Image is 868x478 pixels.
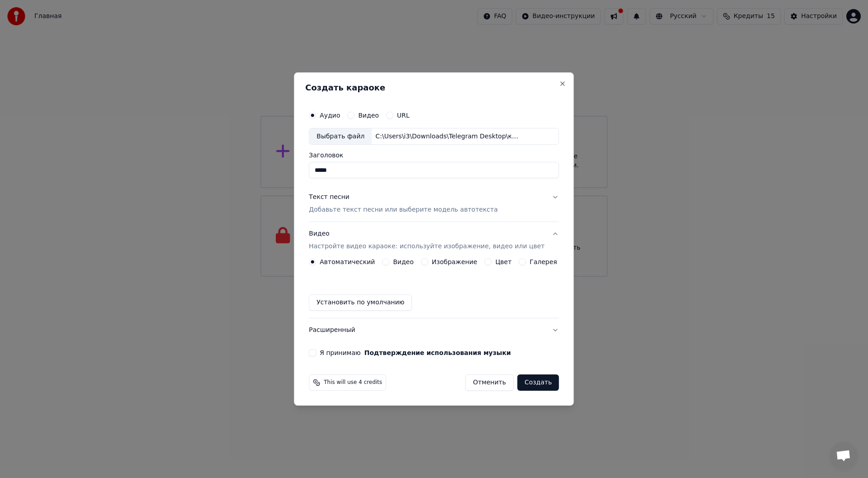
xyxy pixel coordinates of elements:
[309,222,559,259] button: ВидеоНастройте видео караоке: используйте изображение, видео или цвет
[432,259,477,265] label: Изображение
[309,258,559,318] div: ВидеоНастройте видео караоке: используйте изображение, видео или цвет
[465,374,514,391] button: Отменить
[495,259,512,265] label: Цвет
[309,128,372,145] div: Выбрать файл
[309,294,412,311] button: Установить по умолчанию
[320,259,375,265] label: Автоматический
[320,112,340,118] label: Аудио
[309,230,544,251] div: Видео
[393,259,414,265] label: Видео
[309,186,559,222] button: Текст песниДобавьте текст песни или выберите модель автотекста
[309,193,349,202] div: Текст песни
[358,112,379,118] label: Видео
[320,350,511,356] label: Я принимаю
[324,379,382,386] span: This will use 4 credits
[517,374,559,391] button: Создать
[309,242,544,251] p: Настройте видео караоке: используйте изображение, видео или цвет
[309,152,559,159] label: Заголовок
[309,318,559,342] button: Расширенный
[364,350,511,356] button: Я принимаю
[372,132,525,141] div: C:\Users\i3\Downloads\Telegram Desktop\казак.mp3
[530,259,557,265] label: Галерея
[305,84,562,92] h2: Создать караоке
[309,206,498,215] p: Добавьте текст песни или выберите модель автотекста
[397,112,410,118] label: URL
